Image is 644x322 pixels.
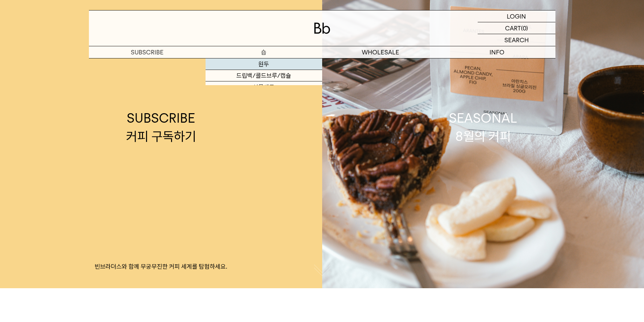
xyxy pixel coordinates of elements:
p: SEARCH [504,34,529,46]
a: 숍 [206,46,322,58]
p: WHOLESALE [322,46,439,58]
img: 로고 [314,23,330,34]
a: SUBSCRIBE [89,46,206,58]
a: 원두 [206,58,322,70]
p: LOGIN [507,10,526,22]
a: LOGIN [478,10,555,22]
p: (0) [521,22,528,34]
div: SEASONAL 8월의 커피 [449,109,517,145]
a: CART (0) [478,22,555,34]
div: SUBSCRIBE 커피 구독하기 [126,109,196,145]
p: INFO [439,46,555,58]
a: 드립백/콜드브루/캡슐 [206,70,322,81]
a: 선물세트 [206,81,322,93]
p: CART [505,22,521,34]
